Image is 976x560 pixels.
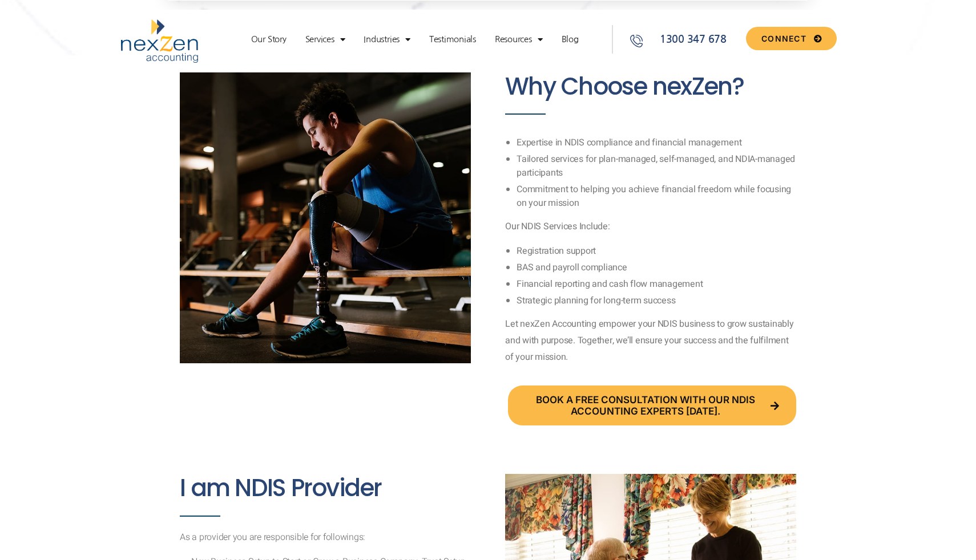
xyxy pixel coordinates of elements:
h2: Why Choose nexZen? [505,72,796,101]
a: Resources [489,34,549,45]
a: Our Story [245,34,292,45]
h2: I am NDIS Provider [180,474,471,502]
span: 1300 347 678 [657,32,727,47]
a: Testimonials [424,34,482,45]
span: Strategic planning for long-term success [517,294,675,307]
span: Let nexZen Accounting empower your NDIS business to grow sustainably and with purpose. Together, ... [505,317,794,364]
a: Book a free consultation with our NDIS accounting experts [DATE]. [508,385,796,425]
p: As a provider you are responsible for followings: [180,529,471,546]
span: Financial reporting and cash flow management [517,277,703,291]
a: Blog [556,34,584,45]
span: Book a free consultation with our NDIS accounting experts [DATE]. [525,394,765,417]
a: Industries [358,34,416,45]
span: Expertise in NDIS compliance and financial management [517,136,741,149]
a: CONNECT [746,27,837,50]
a: 1300 347 678 [628,32,741,47]
a: Services [300,34,351,45]
nav: Menu [245,25,606,54]
span: Tailored services for plan-managed, self-managed, and NDIA-managed participants [517,152,795,180]
span: Our NDIS Services Include: [505,220,610,233]
span: Registration support [517,244,596,258]
span: CONNECT [761,35,806,43]
span: BAS and payroll compliance [517,261,627,274]
span: Commitment to helping you achieve financial freedom while focusing on your mission [517,182,791,210]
